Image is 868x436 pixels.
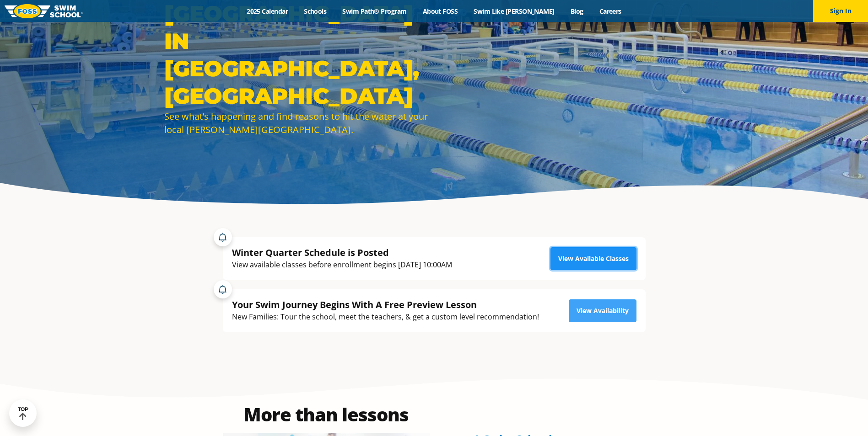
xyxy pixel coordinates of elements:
[232,311,539,323] div: New Families: Tour the school, meet the teachers, & get a custom level recommendation!
[334,7,415,16] a: Swim Path® Program
[18,406,28,420] div: TOP
[296,7,334,16] a: Schools
[5,4,83,18] img: FOSS Swim School Logo
[223,405,430,424] h2: More than lessons
[591,7,629,16] a: Careers
[569,299,636,322] a: View Availability
[466,7,563,16] a: Swim Like [PERSON_NAME]
[232,259,452,271] div: View available classes before enrollment begins [DATE] 10:00AM
[239,7,296,16] a: 2025 Calendar
[415,7,466,16] a: About FOSS
[232,246,452,259] div: Winter Quarter Schedule is Posted
[562,7,591,16] a: Blog
[550,247,636,270] a: View Available Classes
[232,298,539,311] div: Your Swim Journey Begins With A Free Preview Lesson
[164,110,430,136] div: See what’s happening and find reasons to hit the water at your local [PERSON_NAME][GEOGRAPHIC_DATA].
